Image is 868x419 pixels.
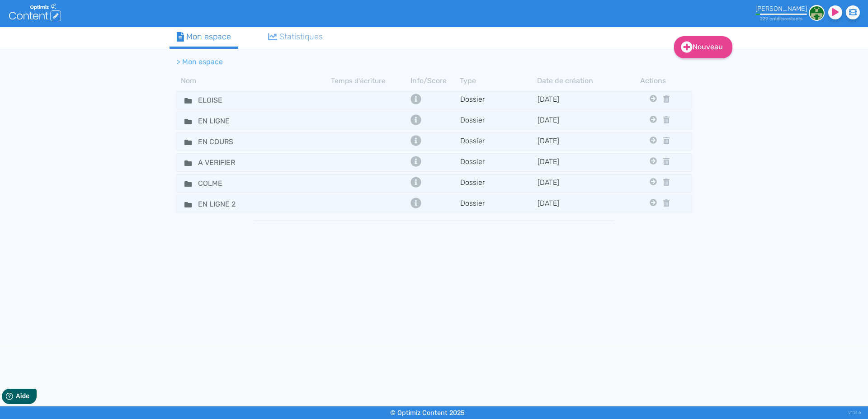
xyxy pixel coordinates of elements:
td: [DATE] [537,177,614,190]
input: Nom de dossier [191,177,259,190]
input: Nom de dossier [191,114,259,127]
nav: breadcrumb [170,51,622,73]
input: Nom de dossier [191,198,259,211]
th: Info/Score [408,75,460,86]
input: Nom de dossier [191,156,259,169]
td: [DATE] [537,198,614,211]
th: Actions [647,75,659,86]
div: [PERSON_NAME] [755,5,807,13]
a: Statistiques [261,27,330,47]
td: Dossier [460,135,537,148]
th: Temps d'écriture [331,75,408,86]
a: Mon espace [170,27,238,49]
input: Nom de dossier [191,135,259,148]
div: Mon espace [177,31,231,43]
img: 6adefb463699458b3a7e00f487fb9d6a [809,5,825,21]
td: Dossier [460,94,537,107]
td: [DATE] [537,135,614,148]
th: Date de création [537,75,614,86]
span: s [782,16,784,22]
span: s [800,16,802,22]
small: © Optimiz Content 2025 [390,409,465,417]
input: Nom de dossier [191,94,259,107]
td: Dossier [460,114,537,127]
th: Type [460,75,537,86]
li: > Mon espace [177,56,223,67]
td: Dossier [460,198,537,211]
th: Nom [176,75,331,86]
div: V1.13.6 [848,406,861,419]
td: [DATE] [537,94,614,107]
a: Nouveau [674,36,732,58]
td: [DATE] [537,114,614,127]
td: Dossier [460,177,537,190]
small: 229 crédit restant [760,16,802,22]
div: Statistiques [268,31,323,43]
td: Dossier [460,156,537,169]
td: [DATE] [537,156,614,169]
